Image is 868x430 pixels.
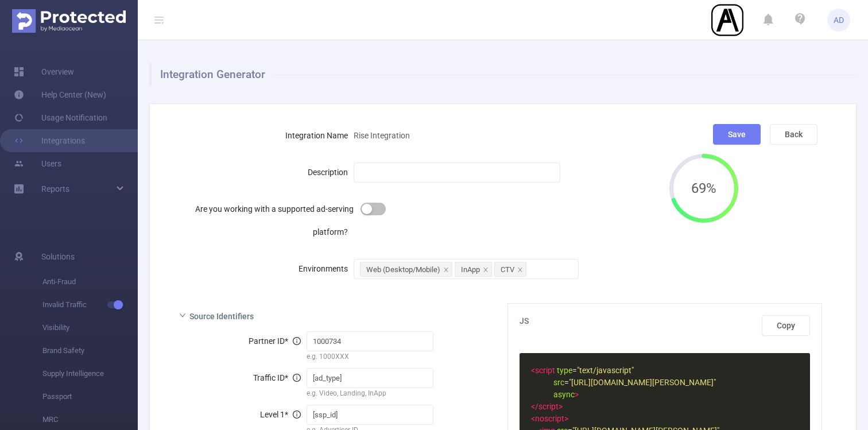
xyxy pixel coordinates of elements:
a: Overview [14,60,74,83]
button: Back [770,124,817,145]
li: CTV [494,262,526,277]
span: src [553,378,564,387]
i: icon: info-circle [293,337,301,345]
a: Help Center (New) [14,83,106,106]
div: icon: rightSource Identifiers [170,303,494,327]
div: InApp [461,262,480,277]
span: Reports [41,184,69,193]
span: 69% [669,181,738,195]
span: "[URL][DOMAIN_NAME][PERSON_NAME]" [569,378,716,387]
span: script [538,402,559,411]
a: Integrations [14,129,85,152]
span: </ [531,402,538,411]
span: Brand Safety [42,339,138,362]
label: Integration Name [285,131,354,140]
div: Web (Desktop/Mobile) [366,262,440,277]
span: > [559,402,563,411]
i: icon: info-circle [293,410,301,419]
span: Visibility [42,316,138,339]
div: e.g. Video, Landing, InApp [307,388,434,401]
button: Copy [762,315,810,336]
a: Users [14,152,61,175]
li: Web (Desktop/Mobile) [360,262,452,277]
span: < [531,366,535,375]
a: Usage Notification [14,106,107,129]
a: Reports [41,177,69,200]
span: AD [834,9,844,32]
span: = [531,378,716,387]
label: Environments [299,264,354,273]
i: icon: right [179,312,186,319]
span: "text/javascript" [577,366,634,375]
span: Invalid Traffic [42,293,138,316]
span: Level 1 [260,410,301,419]
label: Are you working with a supported ad-serving platform? [195,204,354,237]
div: CTV [501,262,514,277]
span: > [564,414,568,423]
span: Supply Intelligence [42,362,138,385]
span: > [575,390,579,399]
button: Save [713,124,761,145]
h1: Integration Generator [149,63,857,86]
i: icon: close [483,267,489,274]
span: < [531,414,535,423]
img: Protected Media [12,9,126,33]
span: Rise Integration [354,131,410,140]
label: Description [308,168,354,177]
i: icon: info-circle [293,374,301,382]
i: icon: close [517,267,523,274]
span: type [557,366,572,375]
li: InApp [455,262,492,277]
span: Anti-Fraud [42,270,138,293]
span: JS [520,315,810,336]
span: async [553,390,575,399]
span: noscript [535,414,564,423]
span: Traffic ID [253,373,301,382]
span: = [531,366,634,375]
span: Passport [42,385,138,408]
span: Solutions [41,245,75,268]
span: script [535,366,555,375]
i: icon: close [443,267,449,274]
span: Partner ID [249,336,301,346]
div: e.g. 1000XXX [307,351,434,364]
